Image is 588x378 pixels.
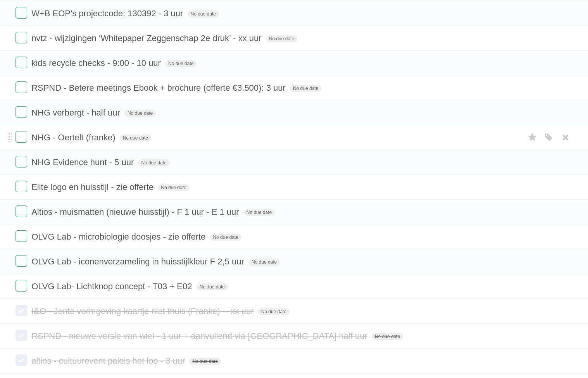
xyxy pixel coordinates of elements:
[31,58,163,68] span: kids recycle checks - 9:00 - 10 uur
[31,182,155,192] span: Elite logo en huisstijl - zie offerte
[31,157,136,167] span: NHG Evidence hunt - 5 uur
[31,306,255,316] span: I&O - Jente vormgeving kaartje niet thuis (Franke) -- xx uur
[16,156,27,167] label: Done
[31,281,194,291] span: OLVG Lab- Lichtknop concept - T03 + E02
[120,135,151,142] span: No due date
[165,60,197,67] span: No due date
[16,330,27,341] label: Done
[372,333,403,340] span: No due date
[16,106,27,118] label: Done
[16,57,27,68] label: Done
[31,9,185,18] span: W+B EOP's projectcode: 130392 - 3 uur
[16,305,27,316] label: Done
[266,35,297,42] span: No due date
[31,257,246,266] span: OLVG Lab - iconenverzameling in huisstijlkleur F 2,5 uur
[31,108,122,117] span: NHG verbergt - half uur
[197,283,228,290] span: No due date
[243,209,275,216] span: No due date
[16,32,27,43] label: Done
[16,280,27,292] label: Done
[258,308,290,315] span: No due date
[31,356,187,366] span: altios - cultuurevent paleis het loo - 3 uur
[31,207,241,217] span: Altios - muismatten (nieuwe huisstijl) - F 1 uur - E 1 uur
[16,205,27,217] label: Done
[31,133,117,142] span: NHG - Oertelt (franke)
[158,184,189,191] span: No due date
[210,234,241,241] span: No due date
[31,33,263,43] span: nvtz - wijzigingen ‘Whitepaper Zeggenschap 2e druk’ - xx uur
[16,230,27,242] label: Done
[31,83,288,93] span: RSPND - Betere meetings Ebook + brochure (offerte €3.500): 3 uur
[248,259,280,266] span: No due date
[189,358,221,365] span: No due date
[31,232,207,242] span: OLVG Lab - microbiologie doosjes - zie offerte
[16,131,27,143] label: Done
[16,7,27,19] label: Done
[16,181,27,192] label: Done
[290,85,321,92] span: No due date
[124,110,156,117] span: No due date
[16,255,27,267] label: Done
[138,159,169,166] span: No due date
[16,81,27,93] label: Done
[31,331,369,341] span: RSPND - nieuwe versie van wiel - 1 uur + aanvullend via [GEOGRAPHIC_DATA] half uur
[188,10,219,17] span: No due date
[16,354,27,366] label: Done
[525,131,540,144] label: Star task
